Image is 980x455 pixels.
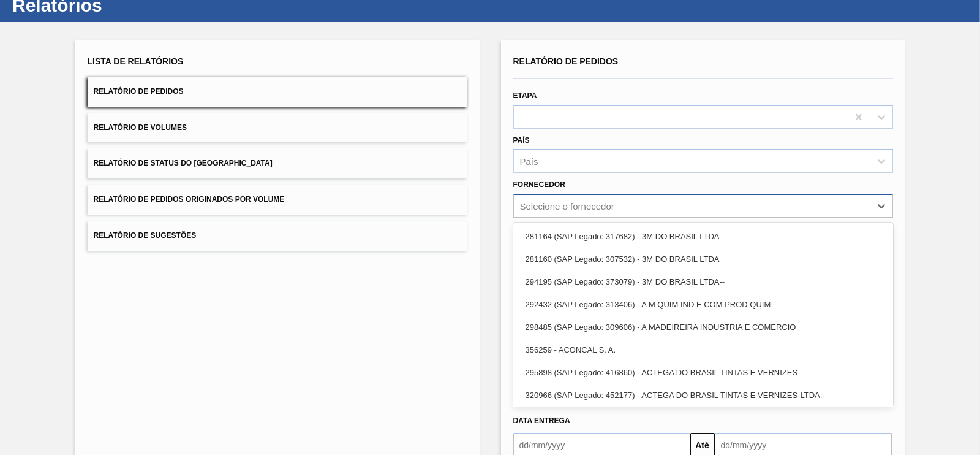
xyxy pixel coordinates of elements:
[94,123,187,132] span: Relatório de Volumes
[513,136,530,145] label: País
[513,56,619,66] span: Relatório de Pedidos
[94,195,285,204] span: Relatório de Pedidos Originados por Volume
[513,180,565,189] label: Fornecedor
[513,361,893,384] div: 295898 (SAP Legado: 416860) - ACTEGA DO BRASIL TINTAS E VERNIZES
[513,248,893,270] div: 281160 (SAP Legado: 307532) - 3M DO BRASIL LTDA
[94,159,273,167] span: Relatório de Status do [GEOGRAPHIC_DATA]
[94,87,184,96] span: Relatório de Pedidos
[94,231,197,240] span: Relatório de Sugestões
[520,201,614,212] div: Selecione o fornecedor
[513,91,537,100] label: Etapa
[513,338,893,361] div: 356259 - ACONCAL S. A.
[513,316,893,338] div: 298485 (SAP Legado: 309606) - A MADEIREIRA INDUSTRIA E COMERCIO
[520,156,538,167] div: País
[88,221,467,251] button: Relatório de Sugestões
[513,270,893,293] div: 294195 (SAP Legado: 373079) - 3M DO BRASIL LTDA--
[88,185,467,215] button: Relatório de Pedidos Originados por Volume
[88,77,467,107] button: Relatório de Pedidos
[513,225,893,248] div: 281164 (SAP Legado: 317682) - 3M DO BRASIL LTDA
[513,384,893,407] div: 320966 (SAP Legado: 452177) - ACTEGA DO BRASIL TINTAS E VERNIZES-LTDA.-
[513,416,570,425] span: Data entrega
[88,148,467,178] button: Relatório de Status do [GEOGRAPHIC_DATA]
[88,56,184,66] span: Lista de Relatórios
[88,113,467,143] button: Relatório de Volumes
[513,293,893,316] div: 292432 (SAP Legado: 313406) - A M QUIM IND E COM PROD QUIM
